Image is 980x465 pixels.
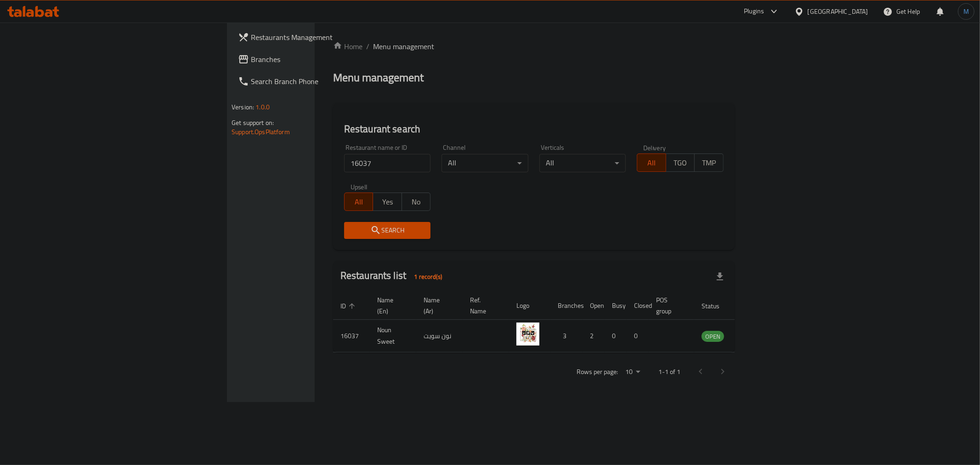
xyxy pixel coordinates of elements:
[333,292,774,352] table: enhanced table
[333,70,424,85] h2: Menu management
[344,122,724,136] h2: Restaurant search
[232,101,254,113] span: Version:
[231,48,391,70] a: Branches
[344,222,431,239] button: Search
[232,117,274,129] span: Get support on:
[509,292,550,320] th: Logo
[340,301,358,312] span: ID
[694,153,724,172] button: TMP
[231,26,391,48] a: Restaurants Management
[255,101,270,113] span: 1.0.0
[351,225,424,236] span: Search
[232,126,290,138] a: Support.OpsPlatform
[251,76,383,87] span: Search Branch Phone
[442,154,528,172] div: All
[539,154,626,172] div: All
[702,331,724,342] span: OPEN
[808,6,868,17] div: [GEOGRAPHIC_DATA]
[406,195,427,209] span: No
[416,320,463,352] td: نون سويت
[637,153,666,172] button: All
[744,6,764,17] div: Plugins
[251,54,383,65] span: Branches
[622,365,644,379] div: Rows per page:
[348,195,370,209] span: All
[702,301,731,312] span: Status
[251,32,383,43] span: Restaurants Management
[408,272,448,281] span: 1 record(s)
[470,295,498,317] span: Ref. Name
[605,320,627,352] td: 0
[377,195,398,209] span: Yes
[658,366,680,378] p: 1-1 of 1
[666,153,695,172] button: TGO
[643,144,666,151] label: Delivery
[627,292,649,320] th: Closed
[516,323,539,346] img: Noun Sweet
[377,295,405,317] span: Name (En)
[370,320,416,352] td: Noun Sweet
[344,154,431,172] input: Search for restaurant name or ID..
[550,292,583,320] th: Branches
[373,193,402,211] button: Yes
[340,269,448,284] h2: Restaurants list
[577,366,618,378] p: Rows per page:
[231,70,391,92] a: Search Branch Phone
[351,183,368,190] label: Upsell
[641,156,663,170] span: All
[583,320,605,352] td: 2
[583,292,605,320] th: Open
[627,320,649,352] td: 0
[373,41,434,52] span: Menu management
[605,292,627,320] th: Busy
[424,295,452,317] span: Name (Ar)
[698,156,720,170] span: TMP
[670,156,691,170] span: TGO
[709,266,731,288] div: Export file
[550,320,583,352] td: 3
[656,295,683,317] span: POS group
[402,193,431,211] button: No
[333,41,735,52] nav: breadcrumb
[963,6,969,17] span: M
[344,193,374,211] button: All
[408,269,448,284] div: Total records count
